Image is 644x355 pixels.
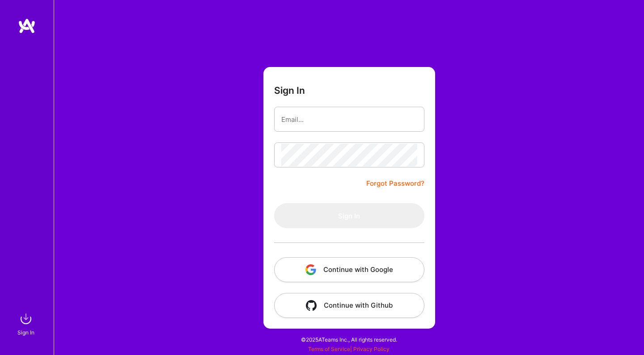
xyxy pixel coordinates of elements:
[366,178,424,189] a: Forgot Password?
[353,346,390,352] a: Privacy Policy
[17,310,35,328] img: sign in
[281,108,417,131] input: Email...
[274,203,424,228] button: Sign In
[18,18,36,34] img: logo
[308,346,350,352] a: Terms of Service
[17,328,34,337] div: Sign In
[306,300,317,311] img: icon
[274,257,424,282] button: Continue with Google
[274,293,424,318] button: Continue with Github
[308,346,390,352] span: |
[305,264,316,275] img: icon
[54,328,644,351] div: © 2025 ATeams Inc., All rights reserved.
[274,85,305,96] h3: Sign In
[19,310,35,337] a: sign inSign In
